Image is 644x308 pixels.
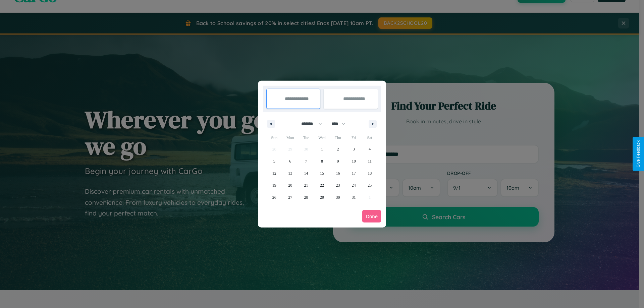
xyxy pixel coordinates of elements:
[298,179,314,191] button: 21
[336,167,340,179] span: 16
[346,167,362,179] button: 17
[282,167,298,179] button: 13
[314,167,330,179] button: 15
[314,132,330,143] span: Wed
[320,179,324,191] span: 22
[330,191,346,203] button: 30
[362,210,381,223] button: Done
[314,179,330,191] button: 22
[320,191,324,203] span: 29
[336,191,340,203] span: 30
[346,155,362,167] button: 10
[304,167,308,179] span: 14
[337,155,339,167] span: 9
[305,155,307,167] span: 7
[266,179,282,191] button: 19
[272,191,276,203] span: 26
[346,191,362,203] button: 31
[282,132,298,143] span: Mon
[369,143,371,155] span: 4
[266,155,282,167] button: 5
[636,140,641,168] div: Give Feedback
[353,143,355,155] span: 3
[314,155,330,167] button: 8
[362,143,378,155] button: 4
[273,155,275,167] span: 5
[298,132,314,143] span: Tue
[282,155,298,167] button: 6
[282,191,298,203] button: 27
[289,155,291,167] span: 6
[362,132,378,143] span: Sat
[320,167,324,179] span: 15
[272,179,276,191] span: 19
[368,155,372,167] span: 11
[330,179,346,191] button: 23
[362,155,378,167] button: 11
[266,132,282,143] span: Sun
[346,179,362,191] button: 24
[336,179,340,191] span: 23
[352,167,356,179] span: 17
[288,191,292,203] span: 27
[352,191,356,203] span: 31
[314,143,330,155] button: 1
[352,155,356,167] span: 10
[330,167,346,179] button: 16
[321,155,323,167] span: 8
[362,167,378,179] button: 18
[304,179,308,191] span: 21
[368,167,372,179] span: 18
[368,179,372,191] span: 25
[337,143,339,155] span: 2
[362,179,378,191] button: 25
[346,132,362,143] span: Fri
[314,191,330,203] button: 29
[304,191,308,203] span: 28
[272,167,276,179] span: 12
[330,132,346,143] span: Thu
[298,155,314,167] button: 7
[321,143,323,155] span: 1
[352,179,356,191] span: 24
[330,155,346,167] button: 9
[298,167,314,179] button: 14
[282,179,298,191] button: 20
[266,191,282,203] button: 26
[266,167,282,179] button: 12
[288,179,292,191] span: 20
[288,167,292,179] span: 13
[298,191,314,203] button: 28
[330,143,346,155] button: 2
[346,143,362,155] button: 3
